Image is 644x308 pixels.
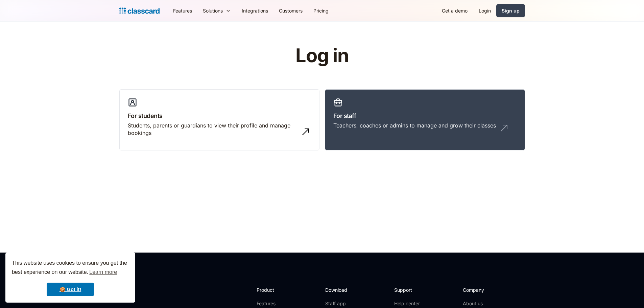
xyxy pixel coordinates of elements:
a: About us [463,300,508,307]
a: Integrations [236,3,273,18]
a: Customers [273,3,308,18]
a: Login [473,3,496,18]
div: Solutions [197,3,236,18]
a: learn more about cookies [88,267,118,277]
h3: For staff [333,111,517,120]
div: Sign up [502,7,520,14]
div: Teachers, coaches or admins to manage and grow their classes [333,122,496,129]
a: Help center [394,300,422,307]
a: Sign up [496,4,525,17]
a: For studentsStudents, parents or guardians to view their profile and manage bookings [119,89,319,151]
a: For staffTeachers, coaches or admins to manage and grow their classes [325,89,525,151]
a: Get a demo [436,3,473,18]
a: Pricing [308,3,334,18]
a: Features [257,300,293,307]
div: cookieconsent [5,253,135,303]
h2: Download [325,286,353,293]
h2: Product [257,286,293,293]
a: Staff app [325,300,353,307]
div: Students, parents or guardians to view their profile and manage bookings [128,122,297,137]
h3: For students [128,111,311,120]
span: This website uses cookies to ensure you get the best experience on our website. [12,259,129,277]
h1: Log in [215,45,429,66]
h2: Support [394,286,422,293]
div: Solutions [203,7,223,14]
a: Features [168,3,197,18]
a: Logo [119,6,160,16]
a: dismiss cookie message [47,283,94,296]
h2: Company [463,286,508,293]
